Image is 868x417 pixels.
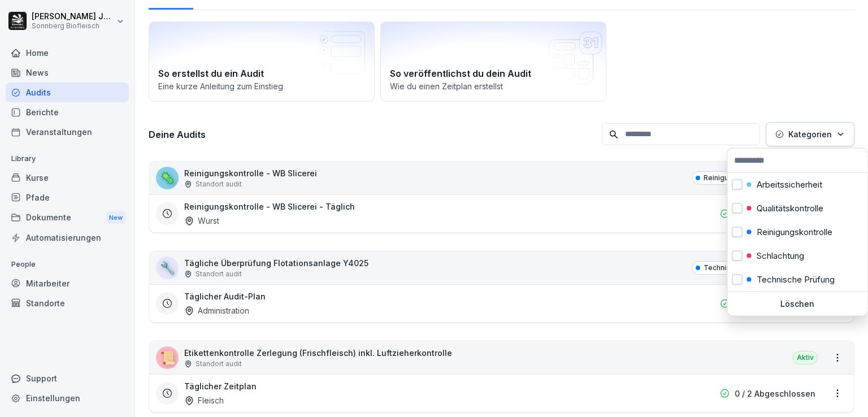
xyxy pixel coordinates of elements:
p: Reinigungskontrolle [757,227,832,237]
p: Schlachtung [757,251,804,261]
p: Löschen [732,299,863,309]
p: Arbeitssicherheit [757,180,822,190]
p: Qualitätskontrolle [757,203,823,214]
p: Technische Prüfung [757,275,835,285]
p: Kategorien [788,128,832,140]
